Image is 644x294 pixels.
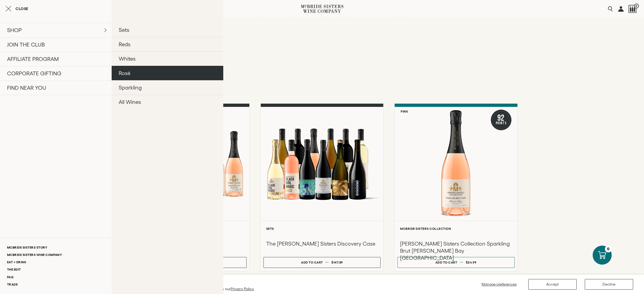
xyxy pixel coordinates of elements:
[401,110,408,113] h6: Pink
[112,66,223,80] a: Rosé
[397,257,514,268] button: Add to cart $24.99
[223,18,242,29] a: SHOP
[389,18,421,29] a: FIND NEAR YOU
[245,18,276,29] a: OUR BRANDS
[227,21,236,25] span: SHOP
[435,258,457,266] div: Add to cart
[5,5,28,12] button: Close cart
[231,287,254,291] a: Privacy Policy.
[315,18,355,29] a: AFFILIATE PROGRAM
[393,21,417,25] span: FIND NEAR YOU
[528,279,577,290] button: Accept
[263,257,381,268] button: Add to cart $417.89
[319,21,352,25] span: AFFILIATE PROGRAM
[301,258,323,266] div: Add to cart
[478,279,520,290] button: Manage preferences
[266,227,378,230] h6: Sets
[112,51,223,66] a: Whites
[585,279,633,290] button: Decline
[400,227,512,230] h6: McBride Sisters Collection
[394,104,517,271] a: Pink 92 Points McBride Sisters Collection Sparkling Brut Rose Hawke's Bay NV McBride Sisters Coll...
[361,21,380,25] span: OUR STORY
[249,21,270,25] span: OUR BRANDS
[358,18,387,29] a: OUR STORY
[112,37,223,51] a: Reds
[260,104,384,271] a: McBride Sisters Full Set Sets The [PERSON_NAME] Sisters Discovery Case Add to cart $417.89
[634,4,639,8] span: 0
[282,21,306,25] span: JOIN THE CLUB
[112,95,223,109] a: All Wines
[279,18,312,29] a: JOIN THE CLUB
[605,246,612,252] div: 0
[466,261,477,264] span: $24.99
[112,23,223,37] a: Sets
[331,261,343,264] span: $417.89
[266,240,378,247] h3: The [PERSON_NAME] Sisters Discovery Case
[112,80,223,95] a: Sparkling
[15,7,28,11] span: Close
[482,282,517,286] span: Manage preferences
[400,240,512,261] h3: [PERSON_NAME] Sisters Collection Sparkling Brut [PERSON_NAME] Bay [GEOGRAPHIC_DATA]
